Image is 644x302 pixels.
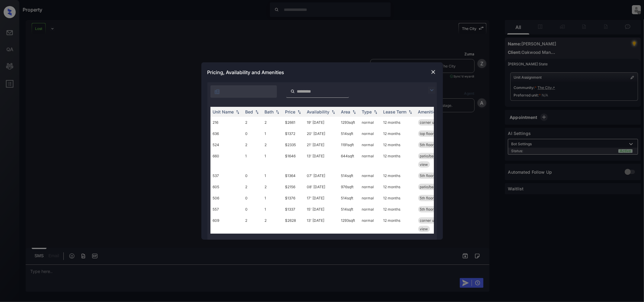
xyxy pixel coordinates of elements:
span: patio/balcony [420,154,443,158]
td: 07' [DATE] [305,170,339,181]
td: 514 sqft [339,192,360,204]
td: $2156 [283,181,305,192]
td: 537 [210,170,243,181]
td: 17' [DATE] [305,192,339,204]
img: sorting [373,110,379,114]
td: normal [360,117,381,128]
td: $1364 [283,170,305,181]
td: $1337 [283,204,305,215]
td: 1 [243,150,262,170]
img: sorting [274,110,280,114]
td: 12 months [381,181,416,192]
td: 0 [243,170,262,181]
td: 08' [DATE] [305,181,339,192]
span: top floor [420,131,434,136]
td: 1 [262,128,283,139]
div: Bed [245,109,253,114]
td: 1293 sqft [339,215,360,235]
span: view [420,162,428,167]
div: Type [362,109,372,114]
span: 5th floor [420,207,434,212]
td: 0 [243,128,262,139]
td: 0 [243,204,262,215]
td: normal [360,204,381,215]
td: 13' [DATE] [305,215,339,235]
td: 12 months [381,204,416,215]
td: 21' [DATE] [305,139,339,150]
td: 557 [210,204,243,215]
div: Amenities [418,109,438,114]
span: corner unit [420,120,439,125]
td: 2 [262,181,283,192]
img: sorting [235,110,241,114]
span: view [420,227,428,231]
td: normal [360,150,381,170]
td: 644 sqft [339,150,360,170]
td: 1 [262,192,283,204]
td: normal [360,192,381,204]
td: 1 [262,150,283,170]
td: 2 [243,117,262,128]
td: $2661 [283,117,305,128]
td: 506 [210,192,243,204]
div: Price [285,109,296,114]
td: normal [360,181,381,192]
td: 976 sqft [339,181,360,192]
td: 2 [262,215,283,235]
td: 216 [210,117,243,128]
td: normal [360,170,381,181]
td: 524 [210,139,243,150]
td: 13' [DATE] [305,150,339,170]
td: 12 months [381,215,416,235]
td: $2628 [283,215,305,235]
td: 12 months [381,192,416,204]
img: icon-zuma [214,89,220,95]
span: corner unit [420,218,439,223]
img: close [430,69,436,75]
img: icon-zuma [290,89,295,94]
td: 2 [243,139,262,150]
td: 1 [262,170,283,181]
td: 2 [262,139,283,150]
span: patio/balcony [420,185,443,189]
td: 2 [262,117,283,128]
td: 514 sqft [339,204,360,215]
td: 1293 sqft [339,117,360,128]
span: 5th floor [420,173,434,178]
div: Unit Name [213,109,234,114]
td: normal [360,215,381,235]
td: 20' [DATE] [305,128,339,139]
div: Availability [307,109,330,114]
td: $1372 [283,128,305,139]
td: 636 [210,128,243,139]
img: sorting [407,110,413,114]
td: 19' [DATE] [305,117,339,128]
td: 12 months [381,117,416,128]
div: Bath [265,109,274,114]
div: Pricing, Availability and Amenities [201,62,443,82]
td: 15' [DATE] [305,204,339,215]
td: 0 [243,192,262,204]
td: 2 [243,181,262,192]
td: 12 months [381,170,416,181]
td: 1191 sqft [339,139,360,150]
td: $2335 [283,139,305,150]
td: 605 [210,181,243,192]
img: icon-zuma [428,87,435,94]
td: 514 sqft [339,170,360,181]
div: Lease Term [383,109,407,114]
td: 12 months [381,150,416,170]
td: normal [360,128,381,139]
div: Area [341,109,351,114]
td: 1 [262,204,283,215]
td: 12 months [381,139,416,150]
img: sorting [254,110,260,114]
td: 514 sqft [339,128,360,139]
td: 12 months [381,128,416,139]
td: 609 [210,215,243,235]
img: sorting [351,110,357,114]
span: 5th floor [420,196,434,200]
td: 660 [210,150,243,170]
img: sorting [330,110,336,114]
img: sorting [296,110,302,114]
